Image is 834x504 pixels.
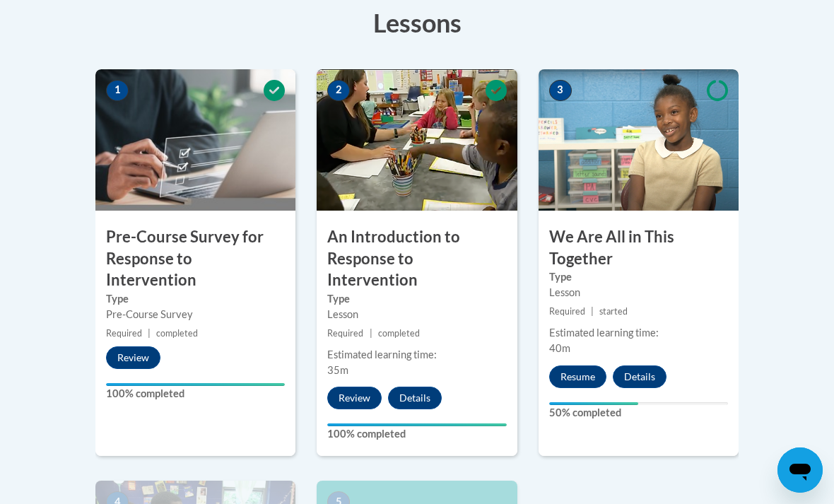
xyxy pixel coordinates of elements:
[549,325,728,341] div: Estimated learning time:
[327,423,506,426] div: Your progress
[378,328,420,339] span: completed
[106,307,285,322] div: Pre-Course Survey
[539,69,739,211] img: Course Image
[777,447,823,493] iframe: Button to launch messaging window
[327,291,506,307] label: Type
[106,346,160,369] button: Review
[327,307,506,322] div: Lesson
[388,387,442,409] button: Details
[539,226,739,270] h3: We Are All in This Together
[106,291,285,307] label: Type
[148,328,151,339] span: |
[549,80,572,101] span: 3
[327,80,350,101] span: 2
[327,364,348,376] span: 35m
[549,285,728,300] div: Lesson
[327,387,382,409] button: Review
[549,405,728,421] label: 50% completed
[327,328,363,339] span: Required
[549,342,570,354] span: 40m
[549,306,585,317] span: Required
[106,383,285,386] div: Your progress
[549,365,606,388] button: Resume
[327,426,506,442] label: 100% completed
[549,269,728,285] label: Type
[156,328,198,339] span: completed
[370,328,372,339] span: |
[95,69,295,211] img: Course Image
[327,347,506,363] div: Estimated learning time:
[106,80,129,101] span: 1
[317,226,517,291] h3: An Introduction to Response to Intervention
[106,328,142,339] span: Required
[106,386,285,402] label: 100% completed
[95,5,739,40] h3: Lessons
[613,365,666,388] button: Details
[317,69,517,211] img: Course Image
[95,226,295,291] h3: Pre-Course Survey for Response to Intervention
[591,306,594,317] span: |
[549,402,639,405] div: Your progress
[599,306,628,317] span: started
